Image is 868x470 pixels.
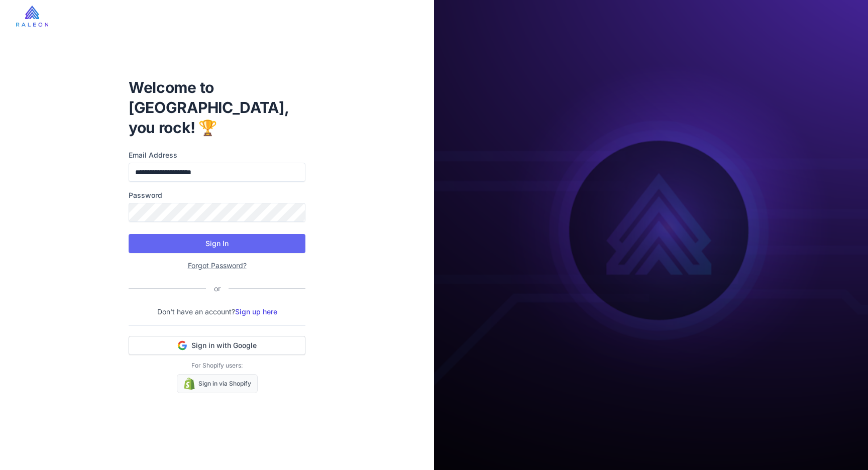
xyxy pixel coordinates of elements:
a: Sign up here [235,307,277,316]
p: Don't have an account? [129,306,305,317]
label: Email Address [129,150,305,161]
h1: Welcome to [GEOGRAPHIC_DATA], you rock! 🏆 [129,77,305,138]
a: Forgot Password? [188,261,247,270]
div: or [206,283,229,294]
a: Sign in via Shopify [177,374,258,393]
button: Sign in with Google [129,336,305,355]
p: For Shopify users: [129,361,305,370]
img: raleon-logo-whitebg.9aac0268.jpg [16,6,48,27]
label: Password [129,190,305,201]
span: Sign in with Google [191,340,257,350]
button: Sign In [129,234,305,253]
